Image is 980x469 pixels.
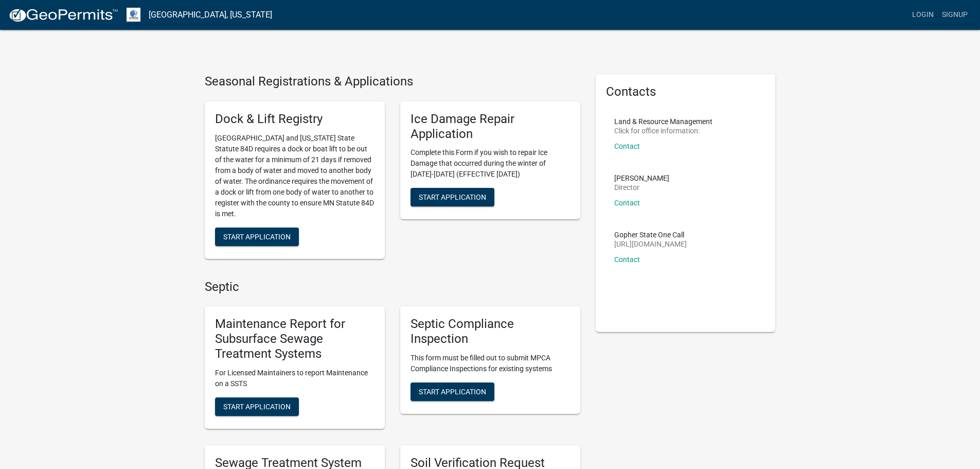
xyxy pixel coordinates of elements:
[215,228,299,246] button: Start Application
[411,353,570,374] p: This form must be filled out to submit MPCA Compliance Inspections for existing systems
[411,112,570,142] h5: Ice Damage Repair Application
[223,232,291,240] span: Start Application
[614,118,712,125] p: Land & Resource Management
[205,280,580,294] h4: Septic
[127,8,140,22] img: Otter Tail County, Minnesota
[614,255,640,264] a: Contact
[606,84,765,99] h5: Contacts
[223,402,291,410] span: Start Application
[908,5,938,25] a: Login
[938,5,972,25] a: Signup
[614,231,687,238] p: Gopher State One Call
[205,74,580,89] h4: Seasonal Registrations & Applications
[614,240,687,248] p: [URL][DOMAIN_NAME]
[411,317,570,346] h5: Septic Compliance Inspection
[419,193,486,201] span: Start Application
[215,368,375,389] p: For Licensed Maintainers to report Maintenance on a SSTS
[149,6,272,24] a: [GEOGRAPHIC_DATA], [US_STATE]
[411,188,494,206] button: Start Application
[215,317,375,361] h5: Maintenance Report for Subsurface Sewage Treatment Systems
[614,199,640,207] a: Contact
[614,142,640,150] a: Contact
[215,112,375,127] h5: Dock & Lift Registry
[614,127,712,134] p: Click for office information:
[215,397,299,416] button: Start Application
[411,147,570,180] p: Complete this Form if you wish to repair Ice Damage that occurred during the winter of [DATE]-[DA...
[411,383,494,401] button: Start Application
[215,133,375,219] p: [GEOGRAPHIC_DATA] and [US_STATE] State Statute 84D requires a dock or boat lift to be out of the ...
[614,175,669,182] p: [PERSON_NAME]
[419,387,486,395] span: Start Application
[614,184,669,191] p: Director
